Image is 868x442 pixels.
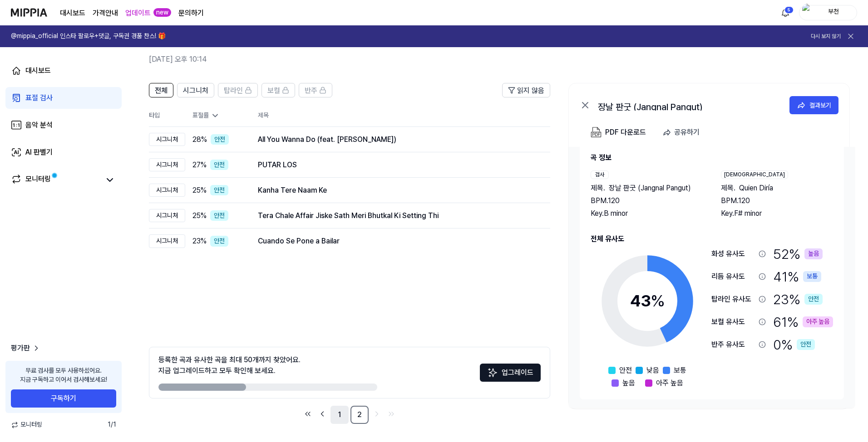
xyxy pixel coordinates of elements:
span: 전체 [155,85,168,96]
img: PDF Download [591,127,602,138]
th: 제목 [258,105,550,126]
div: 아주 높음 [803,316,833,327]
a: 곡 정보검사제목.장날 판굿 (Jangnal Pangut)BPM.120Key.B minor[DEMOGRAPHIC_DATA]제목.Quien DiríaBPM.120Key.F# mi... [569,147,855,408]
a: 결과보기 [789,96,838,114]
div: PUTAR LOS [258,160,536,170]
a: AI 판별기 [5,141,122,163]
a: 대시보드 [60,8,85,19]
button: 알림5 [778,5,793,20]
span: 제목 . [721,183,735,194]
div: 시그니처 [149,184,185,197]
a: Sparkles업그레이드 [480,371,541,380]
h2: 전체 유사도 [591,233,833,244]
button: 전체 [149,83,173,97]
div: 음악 분석 [25,120,53,131]
button: 보컬 [261,83,295,97]
span: % [651,291,665,311]
div: 시그니처 [149,158,185,172]
div: 모니터링 [25,174,51,186]
div: 보컬 유사도 [711,316,755,327]
div: 대시보드 [25,65,51,76]
span: 탑라인 [224,85,243,96]
div: Key. B minor [591,208,703,219]
button: 다시 보지 않기 [811,33,841,40]
span: Quien Diría [739,183,773,194]
span: 장날 판굿 (Jangnal Pangut) [609,183,691,194]
div: 5 [784,6,794,14]
div: Cuando Se Pone a Bailar [258,236,536,247]
span: 23 % [192,236,207,247]
div: PDF 다운로드 [605,126,646,138]
div: BPM. 120 [721,195,833,206]
th: 타입 [149,105,185,127]
span: 안전 [619,365,632,376]
div: 등록한 곡과 유사한 곡을 최대 50개까지 찾았어요. 지금 업그레이드하고 모두 확인해 보세요. [158,355,301,376]
span: 시그니처 [183,85,208,96]
div: 공유하기 [674,126,700,138]
div: 0 % [773,335,815,354]
div: 안전 [804,294,823,305]
span: 읽지 않음 [517,85,544,96]
div: BPM. 120 [591,195,703,206]
div: 안전 [797,339,815,350]
a: 평가판 [11,343,41,354]
h2: 곡 정보 [591,152,833,163]
div: 표절률 [192,111,243,120]
div: 무료 검사를 모두 사용하셨어요. 지금 구독하고 이어서 검사해보세요! [20,366,107,384]
span: 27 % [192,160,207,170]
div: AI 판별기 [25,147,53,158]
span: 제목 . [591,183,605,194]
button: PDF 다운로드 [589,123,648,141]
button: 구독하기 [11,389,116,408]
button: 탑라인 [218,83,258,97]
a: Go to next page [370,408,383,420]
a: 가격안내 [93,8,118,19]
div: 시그니처 [149,133,185,146]
span: 보통 [674,365,686,376]
div: 리듬 유사도 [711,271,755,282]
h1: @mippia_official 인스타 팔로우+댓글, 구독권 경품 찬스! 🎁 [11,32,166,41]
button: 시그니처 [177,83,214,97]
div: 안전 [210,160,228,170]
a: 대시보드 [5,60,122,82]
div: Tera Chale Affair Jiske Sath Meri Bhutkal Ki Setting Thi [258,210,536,221]
div: 안전 [210,236,228,247]
div: 결과보기 [809,100,831,110]
h2: [DATE] 오후 10:14 [149,54,798,65]
div: 보통 [803,271,821,282]
div: 탑라인 유사도 [711,294,755,305]
a: Go to last page [385,408,398,420]
span: 25 % [192,185,207,196]
div: 화성 유사도 [711,248,755,259]
div: 시그니처 [149,209,185,223]
div: Key. F# minor [721,208,833,219]
div: 부천 [816,7,851,17]
div: 높음 [804,248,823,259]
div: [DEMOGRAPHIC_DATA] [721,170,788,179]
span: 28 % [192,134,207,145]
a: 1 [330,406,349,424]
button: profile부천 [799,5,857,20]
a: 모니터링 [11,174,100,186]
div: 장날 판굿 (Jangnal Pangut) [598,100,779,111]
img: profile [802,4,813,22]
span: 평가판 [11,343,30,354]
div: 41 % [773,267,821,286]
div: 시그니처 [149,234,185,248]
button: 읽지 않음 [502,83,550,97]
a: Go to first page [301,408,314,420]
div: 검사 [591,170,609,179]
span: 25 % [192,210,207,221]
div: 43 [630,289,665,313]
span: 1 / 1 [108,420,116,429]
div: 안전 [211,134,229,145]
div: 23 % [773,290,823,309]
span: 반주 [305,85,317,96]
div: All You Wanna Do (feat. [PERSON_NAME]) [258,134,536,145]
div: 안전 [210,185,228,196]
a: 표절 검사 [5,87,122,109]
div: 표절 검사 [25,92,53,103]
a: 2 [350,406,369,424]
a: 음악 분석 [5,114,122,136]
